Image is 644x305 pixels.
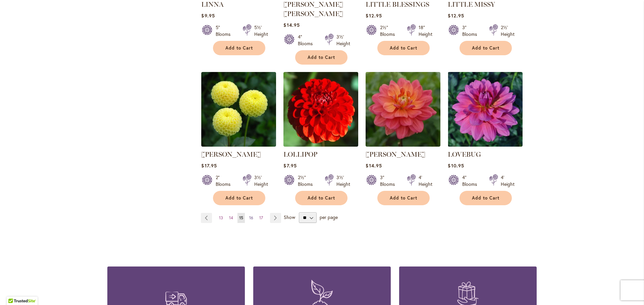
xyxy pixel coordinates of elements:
span: per page [320,214,338,220]
img: LORA ASHLEY [366,72,440,147]
div: 2" Blooms [216,174,234,187]
a: LITTLE SCOTTIE [201,142,276,148]
span: Add to Cart [390,45,417,51]
a: LITTLE BLESSINGS [366,0,429,8]
a: 16 [248,213,255,223]
div: 2½' Height [501,24,515,37]
span: Add to Cart [308,195,335,201]
div: 5½' Height [254,24,268,37]
div: 18" Height [419,24,432,37]
span: Add to Cart [225,45,253,51]
span: $7.95 [283,162,297,169]
img: LITTLE SCOTTIE [201,72,276,147]
span: $9.95 [201,12,215,19]
div: 3½' Height [336,174,350,187]
a: 14 [227,213,235,223]
span: $10.95 [448,162,464,169]
div: 3½' Height [336,33,350,47]
span: 13 [219,215,223,220]
a: [PERSON_NAME] [366,150,425,158]
a: [PERSON_NAME] [PERSON_NAME] [283,0,343,18]
iframe: Launch Accessibility Center [5,281,24,300]
img: LOLLIPOP [283,72,358,147]
a: LOVEBUG [448,150,481,158]
span: 15 [239,215,243,220]
span: 17 [259,215,263,220]
span: $14.95 [283,22,300,28]
a: LITTLE MISSY [448,0,495,8]
button: Add to Cart [213,191,265,205]
a: 13 [217,213,225,223]
a: 17 [258,213,265,223]
span: $17.95 [201,162,217,169]
button: Add to Cart [295,50,347,65]
button: Add to Cart [295,191,347,205]
span: Add to Cart [308,55,335,60]
a: LORA ASHLEY [366,142,440,148]
div: 3½' Height [254,174,268,187]
span: 14 [229,215,233,220]
span: 16 [249,215,253,220]
div: 4" Blooms [462,174,481,187]
a: LOLLIPOP [283,142,358,148]
span: $14.95 [366,162,382,169]
span: Show [284,214,295,220]
span: Add to Cart [472,195,499,201]
div: 3" Blooms [462,24,481,37]
div: 2½" Blooms [298,174,317,187]
span: Add to Cart [225,195,253,201]
div: 4' Height [419,174,432,187]
a: [PERSON_NAME] [201,150,261,158]
div: 2½" Blooms [380,24,399,37]
span: $12.95 [448,12,464,19]
span: Add to Cart [472,45,499,51]
a: LOVEBUG [448,142,523,148]
div: 5" Blooms [216,24,234,37]
a: LINNA [201,0,224,8]
a: LOLLIPOP [283,150,317,158]
div: 3" Blooms [380,174,399,187]
button: Add to Cart [377,41,430,55]
button: Add to Cart [377,191,430,205]
div: 4" Blooms [298,33,317,47]
button: Add to Cart [460,41,512,55]
span: $12.95 [366,12,382,19]
img: LOVEBUG [448,72,523,147]
span: Add to Cart [390,195,417,201]
button: Add to Cart [460,191,512,205]
button: Add to Cart [213,41,265,55]
div: 4' Height [501,174,515,187]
